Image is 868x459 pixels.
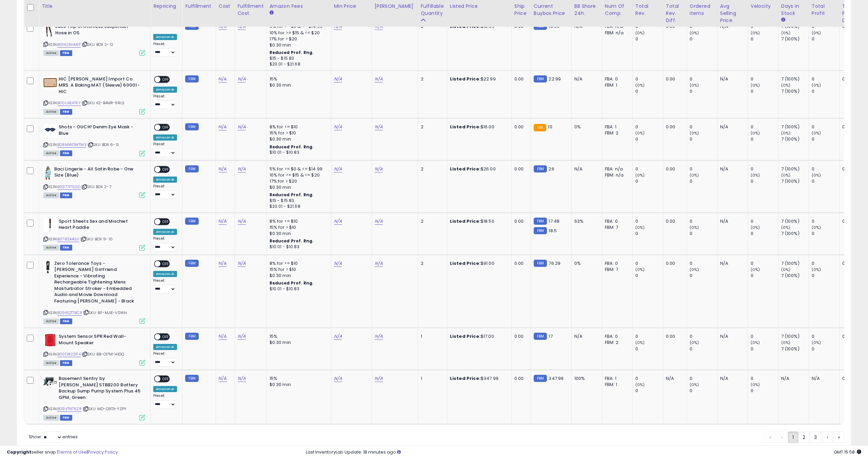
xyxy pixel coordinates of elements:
a: N/A [334,260,342,267]
span: 10 [548,124,552,130]
small: (0%) [690,225,699,230]
div: Amazon AI [153,87,177,93]
div: Fulfillable Quantity [421,3,444,17]
div: $0.30 min [270,184,326,190]
div: Preset: [153,142,177,157]
div: Min Price [334,3,369,10]
div: Amazon Fees [270,3,328,10]
a: N/A [238,218,246,225]
span: 76.29 [549,260,560,267]
a: N/A [375,260,383,267]
div: 0 [812,260,839,267]
div: 0 [635,231,663,237]
div: 7 (100%) [781,76,809,82]
span: | SKU: KZ-B4MR-9RLS [82,100,124,106]
div: ASIN: [43,218,145,250]
small: (0%) [812,225,821,230]
a: N/A [375,76,383,82]
div: 0% [574,124,597,130]
a: N/A [238,333,246,340]
b: Reduced Prof. Rng. [270,144,314,150]
b: Reduced Prof. Rng. [270,238,314,244]
b: Baci Lingerie - All Satin Robe - One Size (Blue) [54,166,137,180]
div: 0 [635,88,663,94]
span: OFF [160,166,171,172]
b: Reduced Prof. Rng. [270,50,314,55]
div: 10% for >= $15 & <= $20 [270,172,326,178]
div: Velocity [751,3,775,10]
img: 31RaHAVxorL._SL40_.jpg [43,23,54,37]
a: N/A [334,218,342,225]
div: 0 [635,136,663,142]
div: 0 [812,273,839,279]
div: 0 [690,218,717,224]
small: (0%) [635,225,645,230]
div: ASIN: [43,260,145,324]
span: FBM [60,109,72,115]
div: Current Buybox Price [534,3,569,17]
small: (0%) [690,172,699,178]
div: 0.00 [666,260,682,267]
div: 7 (100%) [781,218,809,224]
div: 8% for <= $10 [270,124,326,130]
a: N/A [238,260,246,267]
div: N/A [574,76,597,82]
small: FBM [185,123,198,130]
div: 7 (100%) [781,124,809,130]
div: 0 [751,124,778,130]
div: 0.00 [514,260,526,267]
img: 21DF2luYNcL._SL40_.jpg [43,218,57,232]
div: Amazon AI [153,34,177,40]
div: 0.00 [842,166,855,172]
a: N/A [238,375,246,382]
img: 41YqDpD8NzL._SL40_.jpg [43,166,53,180]
div: 0% [574,260,597,267]
div: 0 [635,76,663,82]
span: OFF [160,261,171,267]
span: All listings currently available for purchase on Amazon [43,109,59,115]
div: 7 (100%) [781,231,809,237]
div: FBM: 1 [605,82,627,88]
a: N/A [238,76,246,82]
a: B00D8221F4 [57,351,81,357]
div: Amazon AI [153,134,177,141]
div: BB Share 24h. [574,3,599,17]
div: Total Rev. Diff. [666,3,684,24]
small: (0%) [635,82,645,88]
div: 0 [812,231,839,237]
div: 0 [635,166,663,172]
a: B01N26HMIP [57,42,81,48]
div: Num of Comp. [605,3,630,17]
a: N/A [238,166,246,172]
div: ASIN: [43,166,145,198]
small: (0%) [812,130,821,136]
span: 22.99 [549,76,561,82]
div: N/A [720,166,743,172]
a: N/A [219,124,227,130]
div: 0 [751,88,778,94]
div: $26.00 [450,166,506,172]
small: (0%) [690,267,699,272]
div: 0 [690,260,717,267]
div: 7 (100%) [781,136,809,142]
div: $15 - $15.83 [270,198,326,204]
span: OFF [160,219,171,224]
small: (0%) [635,172,645,178]
div: 0 [751,36,778,42]
small: (0%) [751,130,760,136]
small: (0%) [812,172,821,178]
div: Avg Selling Price [720,3,745,24]
div: Amazon AI [153,229,177,235]
b: Listed Price: [450,76,481,82]
div: 2 [421,124,442,130]
div: Ordered Items [690,3,714,17]
span: All listings currently available for purchase on Amazon [43,245,59,251]
div: FBM: 7 [605,267,627,273]
div: Preset: [153,278,177,294]
span: FBM [60,50,72,56]
div: ASIN: [43,23,145,55]
span: | SKU: BOX 6- 9 [87,142,119,147]
span: 18.5 [549,227,557,234]
div: Preset: [153,236,177,252]
a: N/A [375,375,383,382]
